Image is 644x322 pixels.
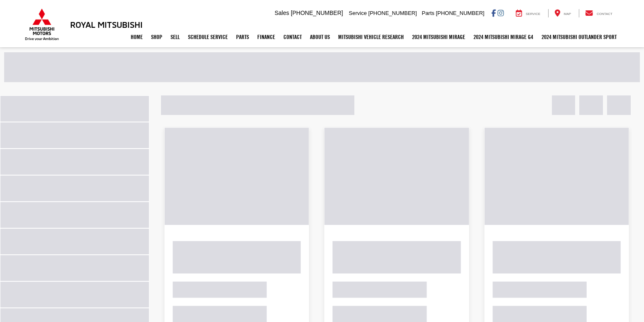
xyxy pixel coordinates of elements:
a: 2024 Mitsubishi Mirage [408,27,469,47]
span: Sales [275,10,289,16]
a: Parts: Opens in a new tab [232,27,253,47]
a: Home [127,27,147,47]
span: [PHONE_NUMBER] [291,10,343,16]
a: 2024 Mitsubishi Outlander SPORT [537,27,621,47]
span: Service [349,10,367,16]
a: Contact [579,9,619,17]
a: Map [548,9,577,17]
a: Mitsubishi Vehicle Research [334,27,408,47]
a: Schedule Service: Opens in a new tab [184,27,232,47]
h3: Royal Mitsubishi [70,20,143,29]
span: Service [526,12,540,16]
span: Parts [422,10,434,16]
img: Mitsubishi [23,8,61,41]
a: Facebook: Click to visit our Facebook page [491,10,496,16]
span: Map [564,12,571,16]
a: About Us [306,27,334,47]
a: Finance [253,27,279,47]
a: Shop [147,27,166,47]
a: Contact [279,27,306,47]
span: Contact [597,12,612,16]
span: [PHONE_NUMBER] [436,10,484,16]
a: Instagram: Click to visit our Instagram page [498,10,504,16]
a: Service [510,9,546,17]
span: [PHONE_NUMBER] [368,10,417,16]
a: 2024 Mitsubishi Mirage G4 [469,27,537,47]
a: Sell [166,27,184,47]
